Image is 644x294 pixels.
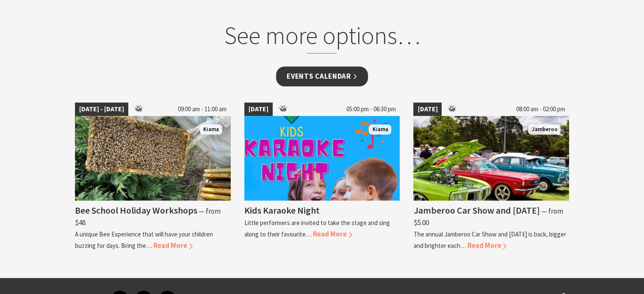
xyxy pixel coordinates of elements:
span: ⁠— from $5.00 [413,206,563,227]
span: Jamberoo [528,124,561,135]
span: Read More [467,241,506,250]
a: [DATE] - [DATE] 09:00 am - 11:00 am Busy bees Kiama Bee School Holiday Workshops ⁠— from $48 A un... [75,102,231,251]
span: [DATE] [244,102,273,116]
h4: Jamberoo Car Show and [DATE] [413,204,539,216]
span: Kiama [369,124,391,135]
span: ⁠— from $48 [75,206,221,227]
a: [DATE] 05:00 pm - 06:30 pm Kiama Kids Karaoke Night Little performers are invited to take the sta... [244,102,400,251]
h2: See more options… [160,21,484,54]
span: [DATE] [413,102,442,116]
a: [DATE] 08:00 am - 02:00 pm Jamberoo Car Show Jamberoo Jamberoo Car Show and [DATE] ⁠— from $5.00 ... [413,102,569,251]
a: Events Calendar [276,66,368,86]
h4: Bee School Holiday Workshops [75,204,197,216]
p: A unique Bee Experience that will have your children buzzing for days. Bring the… [75,230,213,250]
span: Kiama [200,124,222,135]
h4: Kids Karaoke Night [244,204,320,216]
p: Little performers are invited to take the stage and sing along to their favourite… [244,219,390,238]
img: Jamberoo Car Show [413,116,569,201]
span: Read More [313,229,352,239]
span: 05:00 pm - 06:30 pm [342,102,400,116]
img: Busy bees [75,116,231,201]
span: [DATE] - [DATE] [75,102,128,116]
span: 08:00 am - 02:00 pm [511,102,569,116]
p: The annual Jamberoo Car Show and [DATE] is back, bigger and brighter each… [413,230,566,250]
span: 09:00 am - 11:00 am [174,102,231,116]
span: Read More [153,241,193,250]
